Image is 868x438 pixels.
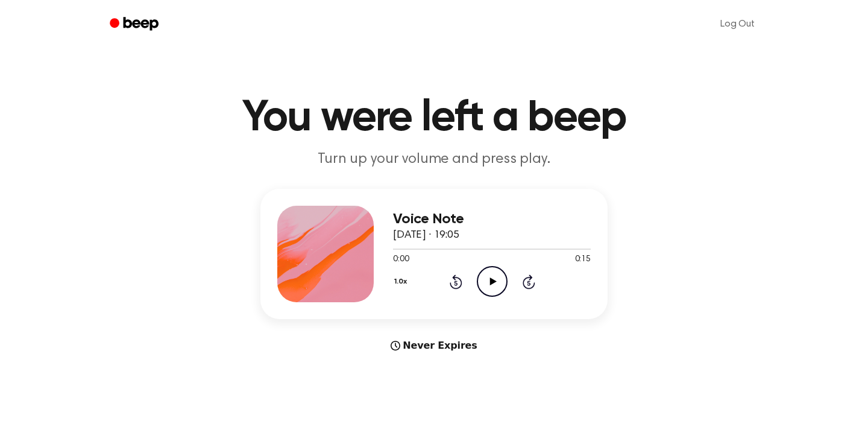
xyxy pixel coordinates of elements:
h1: You were left a beep [125,97,743,140]
span: 0:15 [575,253,591,266]
p: Turn up your volume and press play. [203,150,665,170]
span: 0:00 [393,253,409,266]
a: Beep [101,13,169,36]
h3: Voice Note [393,211,591,227]
button: 1.0x [393,271,411,292]
div: Never Expires [260,338,608,353]
a: Log Out [708,10,767,39]
span: [DATE] · 19:05 [393,230,459,241]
